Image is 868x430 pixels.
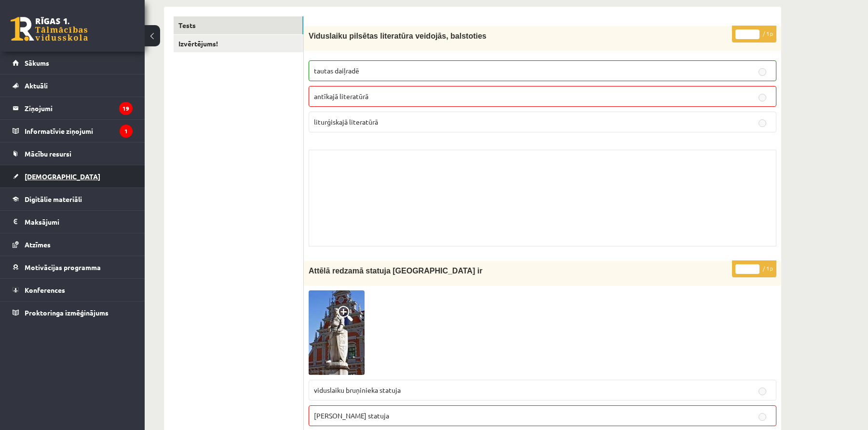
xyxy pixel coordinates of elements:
[13,74,133,97] a: Aktuāli
[25,211,133,233] legend: Maksājumi
[759,387,766,395] input: viduslaiku bruņinieka statuja
[25,263,101,272] span: Motivācijas programma
[25,195,82,203] span: Digitālie materiāli
[13,143,133,165] a: Mācību resursi
[11,17,88,41] a: Rīgas 1. Tālmācības vidusskola
[25,58,49,67] span: Sākums
[13,97,133,119] a: Ziņojumi19
[119,102,133,115] i: 19
[13,52,133,74] a: Sākums
[314,66,359,75] span: tautas daiļradē
[25,286,65,294] span: Konferences
[759,413,766,421] input: [PERSON_NAME] statuja
[13,301,133,324] a: Proktoringa izmēģinājums
[309,290,365,375] img: 1.jpg
[25,97,133,119] legend: Ziņojumi
[13,233,133,256] a: Atzīmes
[759,94,766,101] input: antīkajā literatūrā
[13,211,133,233] a: Maksājumi
[13,256,133,278] a: Motivācijas programma
[13,188,133,210] a: Digitālie materiāli
[732,26,776,43] p: / 1p
[314,386,401,394] span: viduslaiku bruņinieka statuja
[759,68,766,76] input: tautas daiļradē
[314,411,389,420] span: [PERSON_NAME] statuja
[120,125,133,138] i: 1
[309,267,482,275] span: Attēlā redzamā statuja [GEOGRAPHIC_DATA] ir
[174,16,303,34] a: Tests
[759,119,766,127] input: liturģiskajā literatūrā
[314,92,368,100] span: antīkajā literatūrā
[25,308,108,317] span: Proktoringa izmēģinājums
[309,32,487,40] span: Viduslaiku pilsētas literatūra veidojās, balstoties
[25,81,48,90] span: Aktuāli
[174,35,303,53] a: Izvērtējums!
[314,117,378,126] span: liturģiskajā literatūrā
[25,120,133,142] legend: Informatīvie ziņojumi
[25,172,100,181] span: [DEMOGRAPHIC_DATA]
[25,240,51,249] span: Atzīmes
[13,279,133,301] a: Konferences
[25,149,71,158] span: Mācību resursi
[13,120,133,142] a: Informatīvie ziņojumi1
[732,260,776,277] p: / 1p
[13,165,133,187] a: [DEMOGRAPHIC_DATA]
